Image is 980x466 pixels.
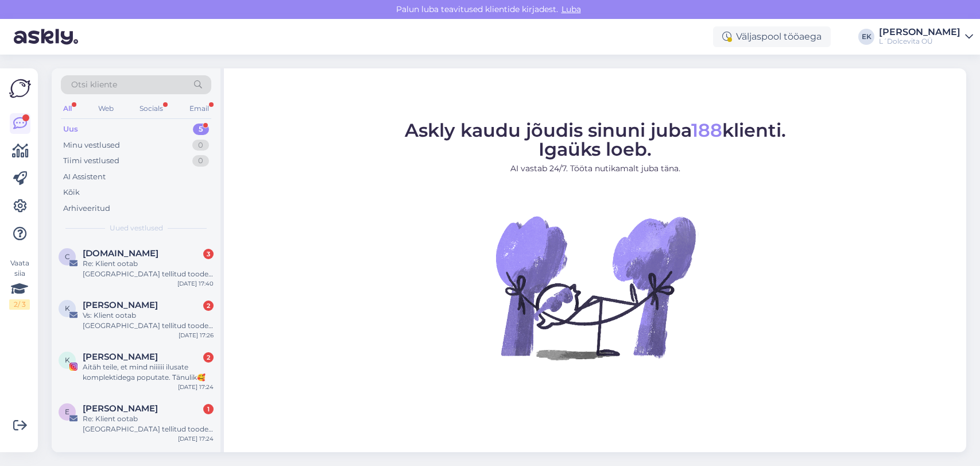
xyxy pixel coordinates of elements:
[65,356,70,364] span: K
[63,155,119,167] div: Tiimi vestlused
[492,184,699,391] img: No Chat active
[179,331,214,340] div: [DATE] 17:26
[558,4,584,14] span: Luba
[879,28,960,37] div: [PERSON_NAME]
[193,124,209,135] div: 5
[879,37,960,46] div: L´Dolcevita OÜ
[83,259,214,279] div: Re: Klient ootab [GEOGRAPHIC_DATA] tellitud toodet, kas keegi teab midagi?
[178,434,214,443] div: [DATE] 17:24
[9,258,30,310] div: Vaata siia
[63,171,106,183] div: AI Assistent
[83,362,214,383] div: Aitäh teile, et mind niiiiii ilusate komplektidega poputate. Tänulik🥰
[405,163,786,175] p: AI vastab 24/7. Tööta nutikamalt juba täna.
[9,78,31,99] img: Askly Logo
[63,203,110,214] div: Arhiveeritud
[879,28,973,46] a: [PERSON_NAME]L´Dolcevita OÜ
[83,310,214,331] div: Vs: Klient ootab [GEOGRAPHIC_DATA] tellitud toodet, kas keegi teab midagi?
[61,101,74,116] div: All
[96,101,116,116] div: Web
[83,248,158,259] span: changelingerie.ee
[110,223,163,233] span: Uued vestlused
[83,352,158,362] span: Kätlin Nedo
[83,300,158,310] span: Karin Ränk
[63,187,80,198] div: Kõik
[405,119,786,160] span: Askly kaudu jõudis sinuni juba klienti. Igaüks loeb.
[71,79,117,91] span: Otsi kliente
[65,304,70,313] span: K
[83,403,158,414] span: Ella Nikitin
[9,299,30,310] div: 2 / 3
[178,383,214,391] div: [DATE] 17:24
[713,26,831,47] div: Väljaspool tööaega
[65,407,69,416] span: E
[187,101,211,116] div: Email
[192,140,209,151] div: 0
[63,140,120,151] div: Minu vestlused
[137,101,165,116] div: Socials
[203,404,214,414] div: 1
[203,352,214,363] div: 2
[65,252,70,261] span: c
[858,29,874,45] div: EK
[691,119,722,141] span: 188
[192,155,209,167] div: 0
[63,124,78,135] div: Uus
[177,279,214,288] div: [DATE] 17:40
[83,414,214,434] div: Re: Klient ootab [GEOGRAPHIC_DATA] tellitud toodet, kas keegi teab midagi?
[203,301,214,311] div: 2
[203,249,214,259] div: 3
